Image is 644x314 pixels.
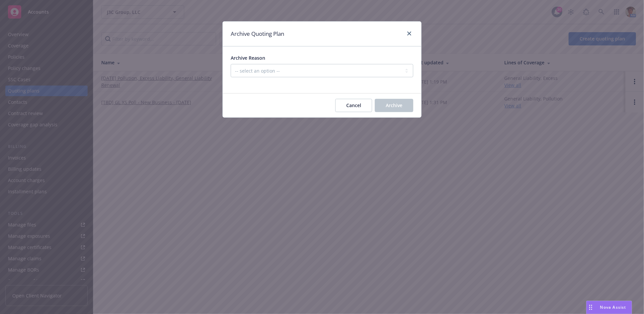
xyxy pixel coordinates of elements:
span: Archive [386,102,402,108]
button: Archive [375,99,413,112]
div: Drag to move [587,301,595,314]
a: close [405,30,413,37]
span: Cancel [346,102,361,108]
button: Cancel [335,99,372,112]
h1: Archive Quoting Plan [231,30,284,38]
span: Nova Assist [600,304,626,310]
span: Archive Reason [231,55,265,61]
button: Nova Assist [586,301,632,314]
